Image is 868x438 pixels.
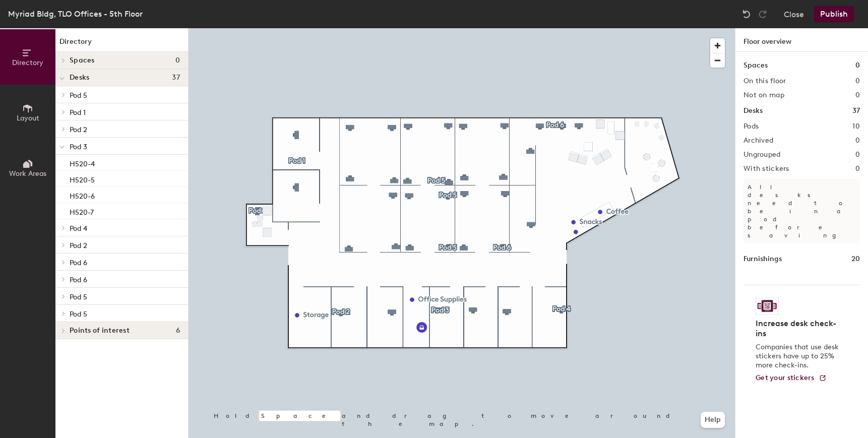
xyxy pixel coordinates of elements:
a: Get your stickers [756,374,827,383]
span: Pod 5 [70,310,87,319]
h2: Ungrouped [743,151,781,159]
button: Close [784,6,804,22]
span: 0 [175,56,180,65]
span: Pod 5 [70,293,87,301]
h2: Pods [743,122,759,131]
span: 6 [176,327,180,335]
p: H520-7 [70,205,94,217]
span: Pod 4 [70,224,87,233]
h2: Archived [743,137,773,145]
span: Pod 6 [70,276,87,284]
button: Help [701,412,725,428]
span: 37 [172,74,180,82]
h1: Desks [743,105,763,116]
p: H520-4 [70,157,95,168]
h1: 37 [852,105,860,116]
h2: 0 [855,137,860,145]
h2: 0 [855,165,860,173]
span: Pod 5 [70,91,87,100]
h2: With stickers [743,165,789,173]
span: Get your stickers [756,373,815,382]
h1: Floor overview [735,28,868,52]
span: Pod 3 [70,143,87,151]
h2: 0 [855,91,860,99]
h2: 0 [855,77,860,85]
h1: Furnishings [743,254,782,265]
span: Layout [17,114,39,122]
h1: 20 [851,254,860,265]
h1: 0 [855,60,860,71]
h2: 0 [855,151,860,159]
p: H520-5 [70,173,95,184]
h2: Not on map [743,91,784,99]
span: Desks [70,74,89,82]
span: Directory [12,58,43,67]
h2: On this floor [743,77,786,85]
h4: Increase desk check-ins [756,319,842,339]
span: Pod 2 [70,241,87,250]
button: Publish [814,6,854,22]
div: Myriad Bldg, TLO Offices - 5th Floor [8,8,143,20]
span: Pod 6 [70,259,87,267]
img: Undo [741,9,752,19]
h1: Directory [55,36,188,52]
h2: 10 [852,122,860,131]
img: Sticker logo [756,297,779,315]
p: H520-6 [70,189,95,201]
p: Companies that use desk stickers have up to 25% more check-ins. [756,343,842,370]
h1: Spaces [743,60,768,71]
span: Pod 1 [70,108,86,117]
span: Pod 2 [70,126,87,134]
img: Redo [758,9,768,19]
p: All desks need to be in a pod before saving [743,179,860,243]
span: Work Areas [9,169,46,178]
span: Points of interest [70,327,130,335]
span: Spaces [70,56,95,65]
